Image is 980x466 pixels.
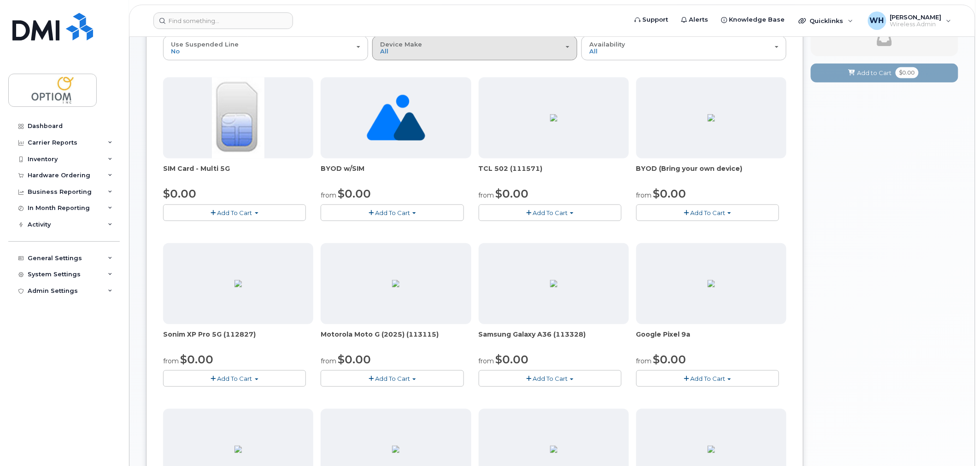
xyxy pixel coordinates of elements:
div: BYOD (Bring your own device) [636,164,786,182]
span: Add To Cart [533,375,568,382]
span: Add To Cart [375,209,410,216]
img: E4E53BA5-3DF7-4680-8EB9-70555888CC38.png [550,114,557,122]
img: C3F069DC-2144-4AFF-AB74-F0914564C2FE.jpg [708,114,715,122]
div: SIM Card - Multi 5G [163,164,313,182]
button: Device Make All [372,36,577,60]
div: TCL 502 (111571) [479,164,629,182]
small: from [636,357,652,365]
span: $0.00 [163,187,196,200]
div: Google Pixel 9a [636,330,786,348]
button: Add To Cart [636,370,779,386]
img: B3C71357-DDCE-418C-8EC7-39BB8291D9C5.png [235,280,242,287]
img: 57B83B5E-1227-4C56-9305-26E250A750A3.PNG [708,446,715,453]
span: Availability [589,41,625,48]
span: $0.00 [896,67,919,78]
span: Wireless Admin [890,21,942,28]
a: Knowledge Base [715,11,792,29]
span: $0.00 [496,187,529,200]
span: [PERSON_NAME] [890,13,942,21]
img: no_image_found-2caef05468ed5679b831cfe6fc140e25e0c280774317ffc20a367ab7fd17291e.png [367,77,425,158]
a: Alerts [675,11,715,29]
span: Knowledge Base [729,15,785,24]
button: Add to Cart $0.00 [811,64,958,82]
span: Use Suspended Line [171,41,239,48]
small: from [479,191,494,199]
img: ED9FC9C2-4804-4D92-8A77-98887F1967E0.png [550,280,557,287]
input: Find something... [153,12,293,29]
img: 13294312-3312-4219-9925-ACC385DD21E2.png [708,280,715,287]
span: Add To Cart [533,209,568,216]
small: from [321,357,336,365]
button: Add To Cart [479,204,622,221]
a: Support [628,11,675,29]
img: 46CE78E4-2820-44E7-ADB1-CF1A10A422D2.png [392,280,399,287]
div: Motorola Moto G (2025) (113115) [321,330,471,348]
img: 00D627D4-43E9-49B7-A367-2C99342E128C.jpg [212,77,264,158]
span: $0.00 [180,353,213,366]
span: Add To Cart [217,375,252,382]
span: Device Make [380,41,422,48]
span: No [171,47,180,55]
span: Quicklinks [810,17,844,24]
div: Samsung Galaxy A36 (113328) [479,330,629,348]
img: 99773A5F-56E1-4C48-BD91-467D906EAE62.png [392,446,399,453]
div: Wahid Hasib [862,12,958,30]
span: $0.00 [653,353,687,366]
span: WH [870,15,884,26]
span: Add To Cart [690,375,725,382]
div: Sonim XP Pro 5G (112827) [163,330,313,348]
button: Use Suspended Line No [163,36,368,60]
span: Add To Cart [690,209,725,216]
button: Add To Cart [479,370,622,386]
button: Add To Cart [321,370,464,386]
button: Add To Cart [163,370,306,386]
span: Add to Cart [857,69,892,77]
small: from [636,191,652,199]
span: All [380,47,388,55]
span: Add To Cart [375,375,410,382]
img: 8422B0AF-B692-480F-B87C-2D87BA96210F.png [235,446,242,453]
button: Add To Cart [636,204,779,221]
span: $0.00 [338,187,371,200]
span: $0.00 [653,187,687,200]
small: from [163,357,179,365]
small: from [321,191,336,199]
button: Availability All [581,36,786,60]
button: Add To Cart [321,204,464,221]
div: Quicklinks [792,12,860,30]
span: Alerts [689,15,709,24]
button: Add To Cart [163,204,306,221]
span: Add To Cart [217,209,252,216]
span: $0.00 [338,353,371,366]
div: BYOD w/SIM [321,164,471,182]
img: 9FB32A65-7F3B-4C75-88D7-110BE577F189.png [550,446,557,453]
span: $0.00 [496,353,529,366]
small: from [479,357,494,365]
span: All [589,47,598,55]
span: Support [643,15,669,24]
